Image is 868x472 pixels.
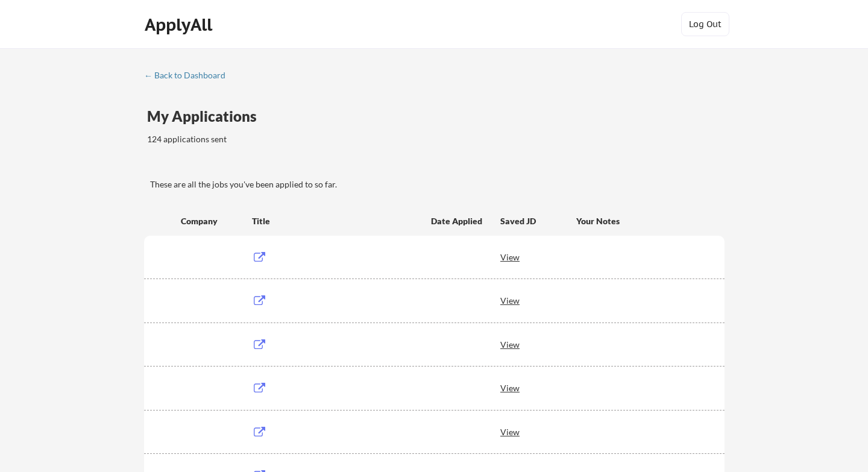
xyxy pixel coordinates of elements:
[144,71,234,80] div: ← Back to Dashboard
[147,133,380,145] div: 124 applications sent
[576,215,714,227] div: Your Notes
[145,14,216,35] div: ApplyAll
[147,109,266,124] div: My Applications
[147,155,225,168] div: These are all the jobs you've been applied to so far.
[500,289,576,311] div: View
[500,333,576,355] div: View
[431,215,484,227] div: Date Applied
[150,178,725,190] div: These are all the jobs you've been applied to so far.
[681,12,729,36] button: Log Out
[500,421,576,442] div: View
[234,155,323,168] div: These are job applications we think you'd be a good fit for, but couldn't apply you to automatica...
[500,210,576,231] div: Saved JD
[144,71,234,83] a: ← Back to Dashboard
[500,246,576,268] div: View
[252,215,420,227] div: Title
[181,215,241,227] div: Company
[500,377,576,398] div: View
